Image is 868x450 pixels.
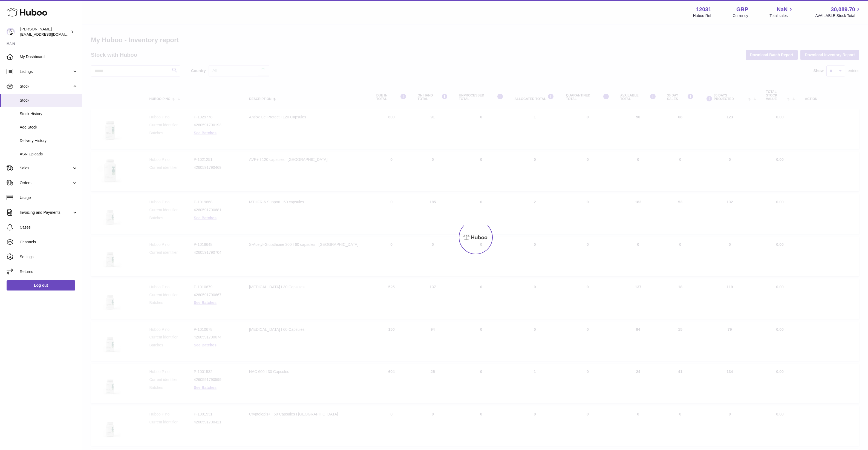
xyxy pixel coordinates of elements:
[20,111,78,116] span: Stock History
[777,6,788,13] span: NaN
[20,166,72,171] span: Sales
[696,6,711,13] strong: 12031
[733,13,748,18] div: Currency
[20,84,72,89] span: Stock
[736,6,748,13] strong: GBP
[693,13,711,18] div: Huboo Ref
[20,98,78,103] span: Stock
[815,6,861,18] a: 30,089.70 AVAILABLE Stock Total
[20,138,78,143] span: Delivery History
[20,254,78,260] span: Settings
[20,180,72,186] span: Orders
[20,27,70,37] div: [PERSON_NAME]
[20,269,78,274] span: Returns
[20,195,78,200] span: Usage
[20,54,78,59] span: My Dashboard
[20,152,78,157] span: ASN Uploads
[20,32,80,36] span: [EMAIL_ADDRESS][DOMAIN_NAME]
[20,210,72,215] span: Invoicing and Payments
[20,225,78,230] span: Cases
[815,13,861,18] span: AVAILABLE Stock Total
[20,125,78,130] span: Add Stock
[20,240,78,245] span: Channels
[20,69,72,74] span: Listings
[831,6,855,13] span: 30,089.70
[769,13,794,18] span: Total sales
[7,280,75,290] a: Log out
[7,28,15,36] img: internalAdmin-12031@internal.huboo.com
[769,6,794,18] a: NaN Total sales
